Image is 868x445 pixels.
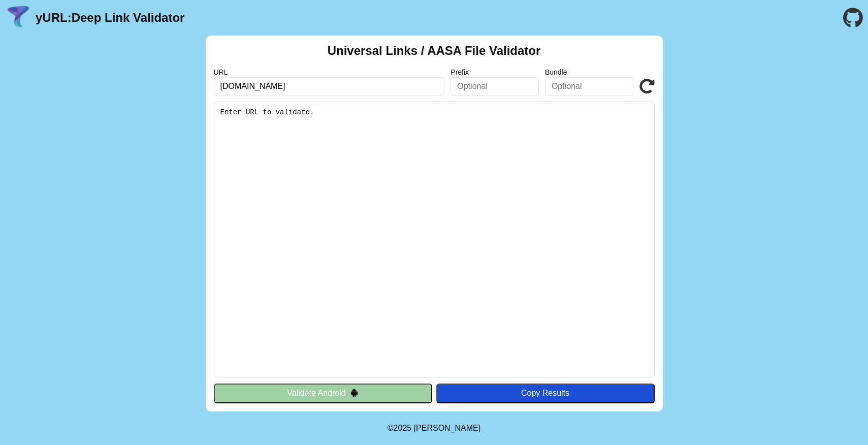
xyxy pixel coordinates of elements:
[214,68,445,76] label: URL
[350,389,359,397] img: droidIcon.svg
[545,77,633,96] input: Optional
[394,424,412,432] span: 2025
[36,11,184,25] a: yURL:Deep Link Validator
[214,77,445,96] input: Required
[441,389,650,398] div: Copy Results
[214,384,432,403] button: Validate Android
[414,424,481,432] a: Michael Ibragimchayev's Personal Site
[5,5,31,31] img: yURL Logo
[328,44,541,58] h2: Universal Links / AASA File Validator
[388,411,480,445] footer: ©
[451,68,539,76] label: Prefix
[451,77,539,96] input: Optional
[214,102,655,377] pre: Enter URL to validate.
[436,384,655,403] button: Copy Results
[545,68,633,76] label: Bundle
